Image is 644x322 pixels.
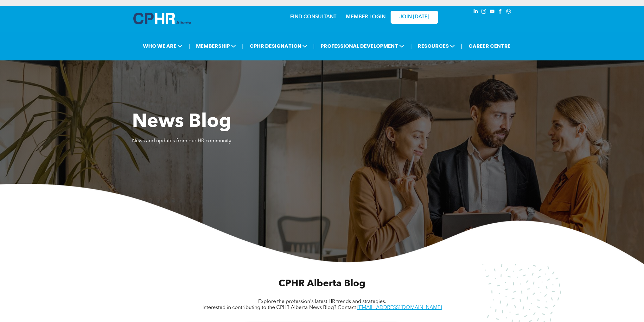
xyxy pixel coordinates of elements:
li: | [242,40,244,53]
span: CPHR DESIGNATION [248,40,309,52]
span: MEMBERSHIP [194,40,238,52]
span: Interested in contributing to the CPHR Alberta News Blog? Contact [202,305,356,310]
a: JOIN [DATE] [391,11,438,24]
span: JOIN [DATE] [399,14,429,20]
span: Explore the profession's latest HR trends and strategies. [258,299,386,304]
span: RESOURCES [416,40,457,52]
a: Social network [505,8,512,16]
span: WHO WE ARE [141,40,184,52]
span: Alberta Blog [307,279,366,288]
li: | [313,40,315,53]
li: | [461,40,462,53]
span: CPHR [278,279,305,288]
a: linkedin [472,8,479,16]
a: CAREER CENTRE [467,40,513,52]
a: [EMAIL_ADDRESS][DOMAIN_NAME] [357,305,442,310]
li: | [410,40,412,53]
a: FIND CONSULTANT [290,15,336,20]
span: News Blog [132,113,231,132]
a: facebook [497,8,504,16]
a: MEMBER LOGIN [346,15,386,20]
a: youtube [489,8,496,16]
a: instagram [481,8,488,16]
li: | [188,40,190,53]
img: A blue and white logo for cp alberta [133,13,191,24]
span: News and updates from our HR community. [132,139,232,144]
span: PROFESSIONAL DEVELOPMENT [319,40,406,52]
